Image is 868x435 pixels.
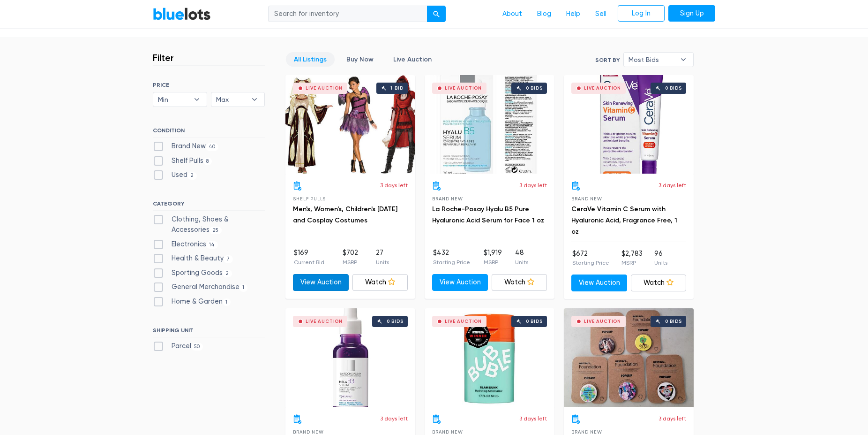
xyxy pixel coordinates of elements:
a: Live Auction 0 bids [564,75,694,174]
span: Brand New [432,196,463,201]
li: $672 [572,249,609,267]
a: Live Auction 0 bids [425,308,554,407]
li: $169 [294,248,324,267]
li: 48 [515,248,528,267]
h3: Filter [153,52,174,63]
b: ▾ [245,92,264,107]
a: Live Auction 0 bids [564,308,694,407]
span: Brand New [571,196,602,201]
p: 3 days left [658,414,686,423]
a: About [495,5,530,23]
div: 0 bids [526,86,543,91]
span: 1 [239,284,247,292]
a: Live Auction [385,52,440,67]
li: 27 [376,248,389,267]
label: Home & Garden [153,297,231,307]
p: Units [515,258,528,267]
a: Blog [530,5,559,23]
span: 8 [203,158,212,165]
label: Health & Beauty [153,253,233,264]
p: Starting Price [433,258,470,267]
p: 3 days left [519,181,547,190]
span: Brand New [432,429,463,435]
label: Parcel [153,341,203,351]
span: 25 [210,227,222,234]
a: BlueLots [153,7,211,21]
a: View Auction [293,274,349,291]
span: 40 [206,143,218,151]
a: Buy Now [338,52,382,67]
div: Live Auction [306,86,343,91]
h6: PRICE [153,82,265,88]
div: 0 bids [387,319,404,324]
label: Shelf Pulls [153,156,212,166]
a: View Auction [571,275,627,291]
label: Brand New [153,141,218,152]
p: 3 days left [380,181,408,190]
a: Sell [588,5,614,23]
li: 96 [654,249,667,267]
a: Watch [352,274,408,291]
h6: CONDITION [153,127,265,137]
a: Log In [618,5,665,22]
label: Used [153,170,197,180]
span: 7 [224,255,233,263]
div: Live Auction [445,86,482,91]
b: ▾ [187,92,207,107]
span: Most Bids [629,53,675,67]
a: Watch [492,274,547,291]
div: Live Auction [445,319,482,324]
a: Live Auction 1 bid [285,75,415,174]
a: View Auction [432,274,488,291]
a: Live Auction 0 bids [425,75,554,174]
p: 3 days left [658,181,686,190]
span: Brand New [293,429,323,435]
input: Search for inventory [268,6,427,23]
li: $432 [433,248,470,267]
span: 50 [191,343,203,351]
span: 2 [223,270,232,277]
label: Clothing, Shoes & Accessories [153,214,265,235]
a: Live Auction 0 bids [285,308,415,407]
h6: CATEGORY [153,200,265,211]
a: Help [559,5,588,23]
p: MSRP [621,259,643,267]
a: CeraVe Vitamin C Serum with Hyaluronic Acid, Fragrance Free, 1 oz [571,205,677,236]
span: Max [216,92,247,107]
div: 0 bids [526,319,543,324]
h6: SHIPPING UNIT [153,327,265,337]
span: 14 [206,241,218,249]
label: General Merchandise [153,282,247,292]
span: Min [158,92,189,107]
div: Live Auction [306,319,343,324]
li: $2,783 [621,249,643,267]
a: All Listings [286,52,335,67]
p: Current Bid [294,258,324,267]
li: $1,919 [484,248,502,267]
a: Men's, Women's, Children's [DATE] and Cosplay Costumes [293,205,397,224]
p: MSRP [343,258,358,267]
div: 0 bids [665,86,682,91]
a: Sign Up [668,5,715,22]
label: Electronics [153,239,218,250]
a: Watch [631,275,687,291]
b: ▾ [673,53,693,67]
p: 3 days left [519,414,547,423]
p: 3 days left [380,414,408,423]
div: Live Auction [584,86,621,91]
p: MSRP [484,258,502,267]
li: $702 [343,248,358,267]
span: 1 [223,298,231,306]
div: Live Auction [584,319,621,324]
p: Starting Price [572,259,609,267]
span: Shelf Pulls [293,196,326,201]
label: Sort By [595,56,620,64]
a: La Roche-Posay Hyalu B5 Pure Hyaluronic Acid Serum for Face 1 oz [432,205,544,224]
p: Units [376,258,389,267]
span: Brand New [571,429,602,435]
span: 2 [187,172,197,180]
div: 0 bids [665,319,682,324]
div: 1 bid [390,86,403,91]
p: Units [654,259,667,267]
label: Sporting Goods [153,268,232,278]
